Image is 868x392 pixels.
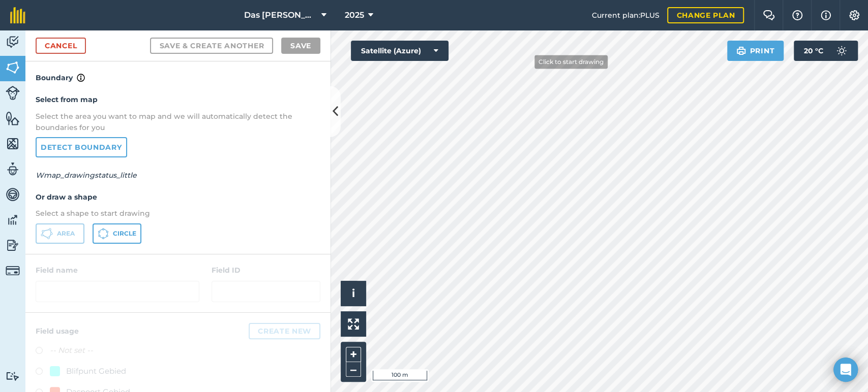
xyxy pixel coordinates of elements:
[831,41,852,61] img: svg+xml;base64,PD94bWwgdmVyc2lvbj0iMS4wIiBlbmNvZGluZz0idXRmLTgiPz4KPCEtLSBHZW5lcmF0b3I6IEFkb2JlIE...
[351,41,448,61] button: Satellite (Azure)
[794,41,858,61] button: 20 °C
[346,347,361,362] button: +
[36,223,84,244] button: Area
[36,111,320,134] p: Select the area you want to map and we will automatically detect the boundaries for you
[57,230,75,238] span: Area
[113,230,136,238] span: Circle
[591,10,659,21] span: Current plan : PLUS
[281,38,320,54] button: Save
[36,94,320,105] h4: Select from map
[6,187,20,202] img: svg+xml;base64,PD94bWwgdmVyc2lvbj0iMS4wIiBlbmNvZGluZz0idXRmLTgiPz4KPCEtLSBHZW5lcmF0b3I6IEFkb2JlIE...
[36,191,320,203] h4: Or draw a shape
[77,72,85,84] img: svg+xml;base64,PHN2ZyB4bWxucz0iaHR0cDovL3d3dy53My5vcmcvMjAwMC9zdmciIHdpZHRoPSIxNyIgaGVpZ2h0PSIxNy...
[727,41,784,61] button: Print
[345,9,364,21] span: 2025
[36,171,137,180] em: Wmap_drawingstatus_little
[833,357,858,382] div: Open Intercom Messenger
[804,41,823,61] span: 20 ° C
[6,371,20,381] img: svg+xml;base64,PD94bWwgdmVyc2lvbj0iMS4wIiBlbmNvZGluZz0idXRmLTgiPz4KPCEtLSBHZW5lcmF0b3I6IEFkb2JlIE...
[821,9,831,21] img: svg+xml;base64,PHN2ZyB4bWxucz0iaHR0cDovL3d3dy53My5vcmcvMjAwMC9zdmciIHdpZHRoPSIxNyIgaGVpZ2h0PSIxNy...
[352,287,355,300] span: i
[36,137,127,157] a: Detect boundary
[150,38,273,54] button: Save & Create Another
[36,38,86,54] a: Cancel
[763,10,775,20] img: Two speech bubbles overlapping with the left bubble in the forefront
[6,111,20,126] img: svg+xml;base64,PHN2ZyB4bWxucz0iaHR0cDovL3d3dy53My5vcmcvMjAwMC9zdmciIHdpZHRoPSI1NiIgaGVpZ2h0PSI2MC...
[6,238,20,253] img: svg+xml;base64,PD94bWwgdmVyc2lvbj0iMS4wIiBlbmNvZGluZz0idXRmLTgiPz4KPCEtLSBHZW5lcmF0b3I6IEFkb2JlIE...
[36,208,320,219] p: Select a shape to start drawing
[848,10,860,20] img: A cog icon
[6,264,20,278] img: svg+xml;base64,PD94bWwgdmVyc2lvbj0iMS4wIiBlbmNvZGluZz0idXRmLTgiPz4KPCEtLSBHZW5lcmF0b3I6IEFkb2JlIE...
[6,212,20,227] img: svg+xml;base64,PD94bWwgdmVyc2lvbj0iMS4wIiBlbmNvZGluZz0idXRmLTgiPz4KPCEtLSBHZW5lcmF0b3I6IEFkb2JlIE...
[93,223,141,244] button: Circle
[244,9,317,21] span: Das [PERSON_NAME]
[667,7,744,23] a: Change plan
[791,10,803,20] img: A question mark icon
[6,60,20,75] img: svg+xml;base64,PHN2ZyB4bWxucz0iaHR0cDovL3d3dy53My5vcmcvMjAwMC9zdmciIHdpZHRoPSI1NiIgaGVpZ2h0PSI2MC...
[25,61,331,84] h4: Boundary
[6,35,20,50] img: svg+xml;base64,PD94bWwgdmVyc2lvbj0iMS4wIiBlbmNvZGluZz0idXRmLTgiPz4KPCEtLSBHZW5lcmF0b3I6IEFkb2JlIE...
[6,161,20,177] img: svg+xml;base64,PD94bWwgdmVyc2lvbj0iMS4wIiBlbmNvZGluZz0idXRmLTgiPz4KPCEtLSBHZW5lcmF0b3I6IEFkb2JlIE...
[348,318,359,330] img: Four arrows, one pointing top left, one top right, one bottom right and the last bottom left
[736,45,746,57] img: svg+xml;base64,PHN2ZyB4bWxucz0iaHR0cDovL3d3dy53My5vcmcvMjAwMC9zdmciIHdpZHRoPSIxOSIgaGVpZ2h0PSIyNC...
[341,281,366,306] button: i
[6,86,20,100] img: svg+xml;base64,PD94bWwgdmVyc2lvbj0iMS4wIiBlbmNvZGluZz0idXRmLTgiPz4KPCEtLSBHZW5lcmF0b3I6IEFkb2JlIE...
[346,362,361,377] button: –
[6,136,20,151] img: svg+xml;base64,PHN2ZyB4bWxucz0iaHR0cDovL3d3dy53My5vcmcvMjAwMC9zdmciIHdpZHRoPSI1NiIgaGVpZ2h0PSI2MC...
[10,7,25,23] img: fieldmargin Logo
[534,55,608,69] div: Click to start drawing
